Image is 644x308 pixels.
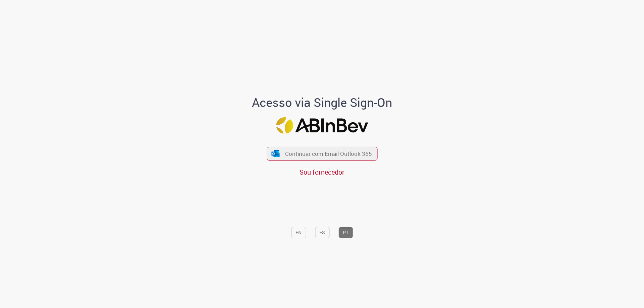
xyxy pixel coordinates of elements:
button: PT [338,227,353,238]
img: ícone Azure/Microsoft 360 [271,150,280,157]
span: Continuar com Email Outlook 365 [285,150,372,158]
h1: Acesso via Single Sign-On [229,96,415,109]
button: ES [315,227,329,238]
img: Logo ABInBev [276,117,368,134]
button: EN [291,227,306,238]
a: Sou fornecedor [300,168,344,177]
button: ícone Azure/Microsoft 360 Continuar com Email Outlook 365 [267,147,377,161]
